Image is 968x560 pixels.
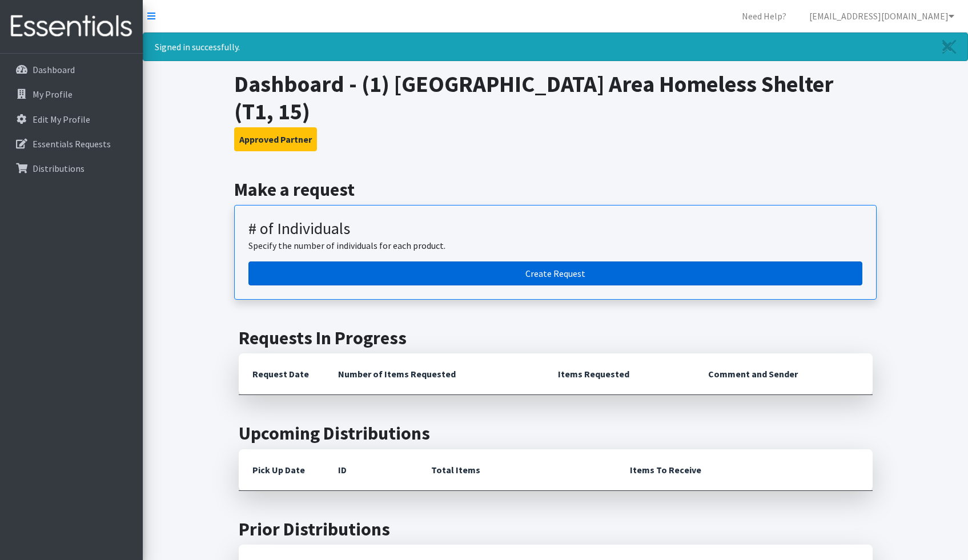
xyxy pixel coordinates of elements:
[248,219,862,239] h3: # of Individuals
[733,5,796,27] a: Need Help?
[544,353,694,395] th: Items Requested
[5,132,138,155] a: Essentials Requests
[417,449,616,491] th: Total Items
[5,157,138,180] a: Distributions
[33,114,90,125] p: Edit My Profile
[5,108,138,131] a: Edit My Profile
[248,239,862,252] p: Specify the number of individuals for each product.
[234,179,877,200] h2: Make a request
[324,353,545,395] th: Number of Items Requested
[616,449,873,491] th: Items To Receive
[234,70,877,125] h1: Dashboard - (1) [GEOGRAPHIC_DATA] Area Homeless Shelter (T1, 15)
[239,449,324,491] th: Pick Up Date
[239,518,873,540] h2: Prior Distributions
[33,64,75,75] p: Dashboard
[33,88,73,100] p: My Profile
[324,449,417,491] th: ID
[248,261,862,285] a: Create a request by number of individuals
[5,7,138,46] img: HumanEssentials
[33,163,85,174] p: Distributions
[5,83,138,106] a: My Profile
[239,327,873,349] h2: Requests In Progress
[694,353,872,395] th: Comment and Sender
[239,422,873,444] h2: Upcoming Distributions
[33,138,111,150] p: Essentials Requests
[143,33,968,61] div: Signed in successfully.
[5,58,138,81] a: Dashboard
[234,127,317,151] button: Approved Partner
[800,5,963,27] a: [EMAIL_ADDRESS][DOMAIN_NAME]
[931,33,967,61] a: Close
[239,353,324,395] th: Request Date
